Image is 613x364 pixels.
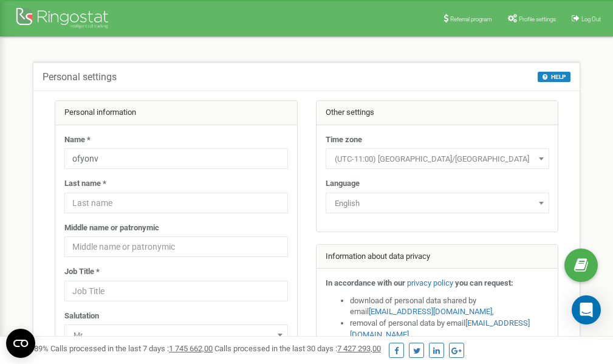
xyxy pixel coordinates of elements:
[64,193,288,213] input: Last name
[326,278,405,287] strong: In accordance with our
[572,295,601,325] div: Open Intercom Messenger
[326,193,549,213] span: English
[519,16,556,22] span: Profile settings
[581,16,601,22] span: Log Out
[317,101,558,125] div: Other settings
[350,318,549,340] li: removal of personal data by email ,
[69,327,284,344] span: Mr.
[326,134,362,146] label: Time zone
[214,344,381,353] span: Calls processed in the last 30 days :
[450,16,492,22] span: Referral program
[64,266,100,278] label: Job Title *
[455,278,513,287] strong: you can request:
[64,134,91,146] label: Name *
[326,178,360,190] label: Language
[326,148,549,169] span: (UTC-11:00) Pacific/Midway
[369,307,492,316] a: [EMAIL_ADDRESS][DOMAIN_NAME]
[64,311,99,322] label: Salutation
[64,222,159,234] label: Middle name or patronymic
[169,344,213,353] u: 1 745 662,00
[43,72,117,83] h5: Personal settings
[317,245,558,269] div: Information about data privacy
[538,72,570,82] button: HELP
[6,329,35,358] button: Open CMP widget
[55,101,297,125] div: Personal information
[330,151,545,168] span: (UTC-11:00) Pacific/Midway
[64,148,288,169] input: Name
[407,278,453,287] a: privacy policy
[50,344,213,353] span: Calls processed in the last 7 days :
[330,195,545,212] span: English
[350,295,549,318] li: download of personal data shared by email ,
[64,325,288,345] span: Mr.
[64,281,288,301] input: Job Title
[64,236,288,257] input: Middle name or patronymic
[64,178,106,190] label: Last name *
[337,344,381,353] u: 7 427 293,00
